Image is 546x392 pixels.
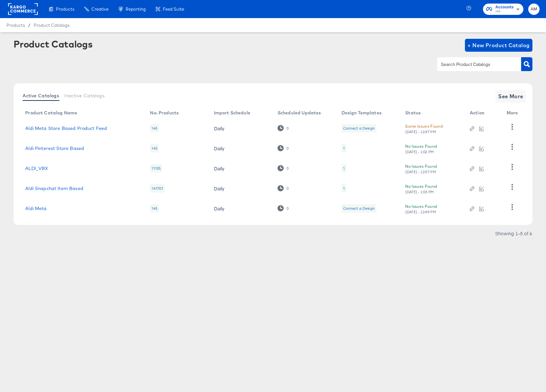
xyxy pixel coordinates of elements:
[6,23,25,28] span: Products
[286,146,289,151] div: 0
[465,39,532,52] button: + New Product Catalog
[209,138,272,158] td: Daily
[343,146,345,151] div: 1
[528,4,540,15] button: AM
[465,108,501,118] th: Action
[440,61,509,68] input: Search Product Catalogs
[405,130,436,134] div: [DATE] - 12:47 PM
[286,186,289,191] div: 0
[343,186,345,191] div: 1
[14,39,92,49] div: Product Catalogs
[25,186,83,191] a: Aldi Snapchat Item Based
[163,6,184,12] span: Feed Suite
[496,90,526,103] button: See More
[214,110,250,115] div: Import Schedule
[341,204,376,213] div: Connect a Design
[278,145,289,151] div: 0
[25,146,84,151] a: Aldi Pinterest Store Based
[64,93,105,98] span: Inactive Catalogs
[286,206,289,211] div: 0
[405,123,443,130] div: Some Issues Found
[25,110,77,115] div: Product Catalog Name
[341,184,346,193] div: 1
[150,184,165,193] div: 141701
[209,118,272,138] td: Daily
[209,158,272,178] td: Daily
[278,185,289,191] div: 0
[341,144,346,153] div: 1
[343,166,345,171] div: 1
[25,126,107,131] a: Aldi Meta Store Based Product Feed
[209,178,272,198] td: Daily
[343,126,375,131] div: Connect a Design
[278,110,321,115] div: Scheduled Updates
[278,125,289,131] div: 0
[341,110,382,115] div: Design Templates
[286,126,289,131] div: 0
[341,124,376,132] div: Connect a Design
[501,108,526,118] th: More
[278,205,289,211] div: 0
[25,166,48,171] a: ALDI_VBX
[278,165,289,171] div: 0
[34,23,69,28] a: Product Catalogs
[495,231,532,236] div: Showing 1–5 of 6
[341,164,346,173] div: 1
[150,144,159,153] div: 145
[91,6,109,12] span: Creative
[531,5,537,13] span: AM
[498,92,523,101] span: See More
[495,4,514,11] span: Accounts
[150,110,179,115] div: No. Products
[495,9,514,14] span: Aldi
[467,41,530,50] span: + New Product Catalog
[23,93,59,98] span: Active Catalogs
[25,206,47,211] a: Aldi Meta
[286,166,289,171] div: 0
[343,206,375,211] div: Connect a Design
[25,23,34,28] span: /
[209,198,272,218] td: Daily
[150,124,159,132] div: 145
[405,123,443,134] button: Some Issues Found[DATE] - 12:47 PM
[150,164,162,173] div: 11135
[400,108,465,118] th: Status
[126,6,146,12] span: Reporting
[56,6,74,12] span: Products
[483,4,523,15] button: AccountsAldi
[150,204,159,213] div: 145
